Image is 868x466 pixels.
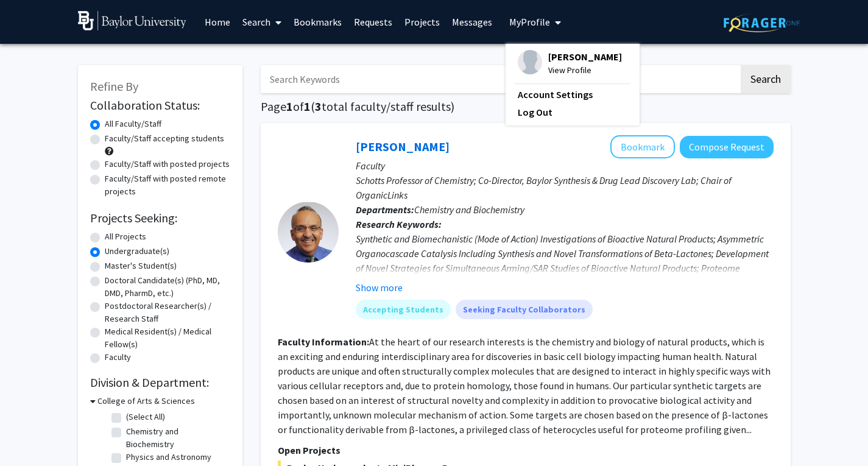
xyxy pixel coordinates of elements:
label: Postdoctoral Researcher(s) / Research Staff [105,300,230,325]
label: Faculty/Staff accepting students [105,132,224,145]
button: Compose Request to Daniel Romo [680,136,774,158]
fg-read-more: At the heart of our research interests is the chemistry and biology of natural products, which is... [278,336,771,436]
span: My Profile [509,16,550,28]
label: All Faculty/Staff [105,118,161,130]
label: Faculty/Staff with posted projects [105,158,230,171]
a: Home [199,1,236,43]
div: Profile Picture[PERSON_NAME]View Profile [518,50,622,77]
a: Log Out [518,105,627,119]
input: Search Keywords [261,65,739,93]
a: Search [236,1,288,43]
p: Faculty [356,158,774,173]
a: [PERSON_NAME] [356,139,450,154]
label: All Projects [105,230,146,243]
img: Baylor University Logo [78,11,187,30]
button: Search [741,65,791,93]
p: Schotts Professor of Chemistry; Co-Director, Baylor Synthesis & Drug Lead Discovery Lab; Chair of... [356,173,774,202]
button: Add Daniel Romo to Bookmarks [610,135,675,158]
h1: Page of ( total faculty/staff results) [261,99,791,114]
label: Physics and Astronomy [126,451,211,464]
span: 1 [286,99,293,114]
span: View Profile [548,63,622,77]
img: ForagerOne Logo [724,13,800,32]
label: Faculty/Staff with posted remote projects [105,172,230,198]
a: Account Settings [518,87,627,102]
label: Chemistry and Biochemistry [126,425,227,451]
label: Master's Student(s) [105,259,177,272]
h3: College of Arts & Sciences [97,395,195,408]
h2: Projects Seeking: [90,211,230,225]
span: [PERSON_NAME] [548,50,622,63]
img: Profile Picture [518,50,542,74]
h2: Division & Department: [90,375,230,390]
a: Requests [348,1,398,43]
b: Faculty Information: [278,336,369,348]
b: Research Keywords: [356,218,442,230]
a: Bookmarks [288,1,348,43]
label: Doctoral Candidate(s) (PhD, MD, DMD, PharmD, etc.) [105,274,230,300]
b: Departments: [356,203,414,216]
a: Messages [446,1,498,43]
label: Medical Resident(s) / Medical Fellow(s) [105,325,230,351]
mat-chip: Accepting Students [356,300,451,319]
span: 3 [315,99,322,114]
span: Refine By [90,79,138,94]
a: Projects [398,1,446,43]
iframe: Chat [9,411,52,457]
span: 1 [304,99,311,114]
label: Faculty [105,351,131,364]
button: Show more [356,280,403,295]
label: (Select All) [126,411,165,423]
label: Undergraduate(s) [105,245,169,258]
div: Synthetic and Biomechanistic (Mode of Action) Investigations of Bioactive Natural Products; Asymm... [356,231,774,290]
mat-chip: Seeking Faculty Collaborators [456,300,593,319]
span: Chemistry and Biochemistry [414,203,524,216]
h2: Collaboration Status: [90,98,230,113]
p: Open Projects [278,443,774,457]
